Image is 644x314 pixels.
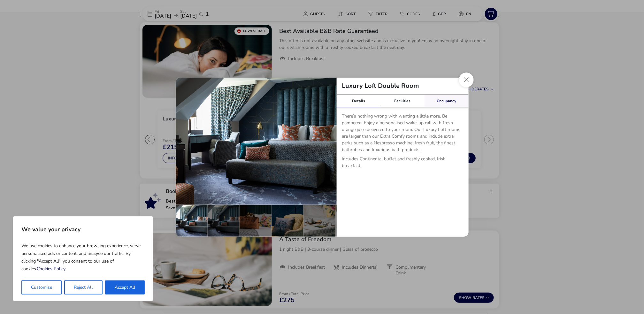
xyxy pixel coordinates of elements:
[37,266,65,272] a: Cookies Policy
[337,83,424,89] h2: Luxury Loft Double Room
[337,95,381,107] div: Details
[176,78,469,237] div: details
[176,78,337,205] img: fc66f50458867a4ff90386beeea730469a721b530d40e2a70f6e2d7426766345
[13,216,153,301] div: We value your privacy
[380,95,425,107] div: Facilities
[21,240,145,275] p: We use cookies to enhance your browsing experience, serve personalised ads or content, and analys...
[105,280,145,295] button: Accept All
[342,113,464,156] p: There’s nothing wrong with wanting a little more. Be pampered. Enjoy a personalised wake-up call ...
[21,280,62,295] button: Customise
[64,280,102,295] button: Reject All
[342,156,464,172] p: Includes Continental buffet and freshly cooked, Irish breakfast.
[425,95,469,107] div: Occupancy
[21,223,145,236] p: We value your privacy
[459,73,474,87] button: Close dialog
